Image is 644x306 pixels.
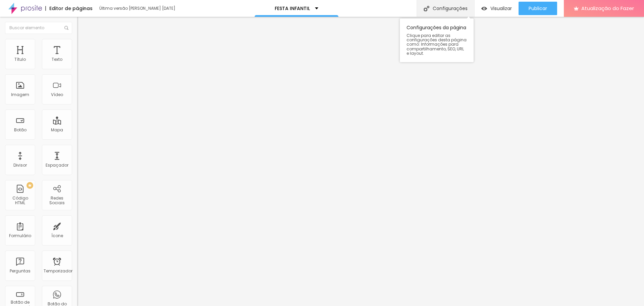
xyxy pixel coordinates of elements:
[64,26,68,30] img: Ícone
[481,6,487,11] img: view-1.svg
[11,92,29,97] font: Imagem
[51,233,63,238] font: Ícone
[49,195,65,206] font: Redes Sociais
[424,6,429,11] img: Ícone
[407,24,466,31] font: Configurações da página
[10,268,31,274] font: Perguntas
[52,56,62,62] font: Texto
[519,2,557,15] button: Publicar
[13,162,27,168] font: Divisor
[490,5,512,12] font: Visualizar
[433,5,468,12] font: Configurações
[529,5,547,12] font: Publicar
[9,233,31,238] font: Formulário
[51,127,63,133] font: Mapa
[49,5,93,12] font: Editor de páginas
[275,5,310,12] font: FESTA INFANTIL
[407,33,467,56] font: Clique para editar as configurações desta página como: Informações para compartilhamento, SEO, UR...
[5,22,72,34] input: Buscar elemento
[14,127,26,133] font: Botão
[12,195,28,206] font: Código HTML
[44,268,72,274] font: Temporizador
[46,162,68,168] font: Espaçador
[581,5,634,12] font: Atualização do Fazer
[51,92,63,97] font: Vídeo
[475,2,519,15] button: Visualizar
[14,56,26,62] font: Título
[77,17,644,306] iframe: Editor
[99,5,175,11] font: Última versão [PERSON_NAME] [DATE]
